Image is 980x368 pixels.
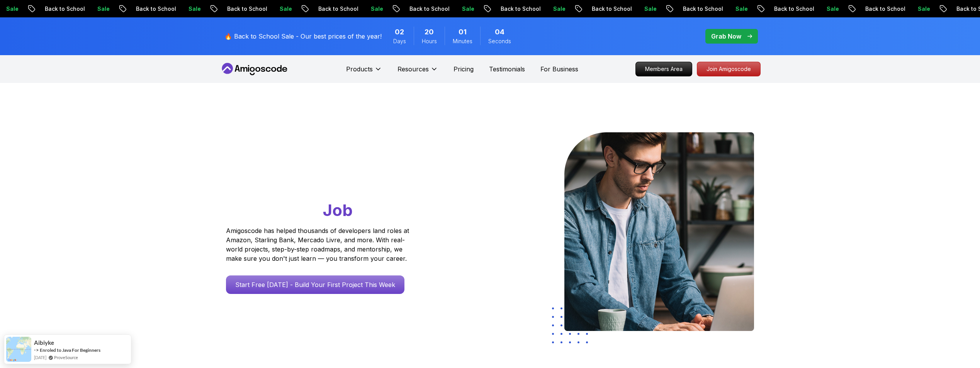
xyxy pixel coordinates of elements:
p: Back to School [217,5,269,13]
p: Sale [634,5,659,13]
p: Members Area [636,62,692,76]
p: Back to School [855,5,907,13]
span: Days [393,37,406,45]
span: 20 Hours [425,27,434,37]
a: Enroled to Java For Beginners [40,347,100,353]
a: Testimonials [489,64,525,74]
p: Join Amigoscode [697,62,760,76]
a: Join Amigoscode [697,62,761,76]
span: 2 Days [395,27,404,37]
p: Products [346,64,373,74]
p: Sale [269,5,294,13]
a: Members Area [635,62,692,76]
p: Sale [87,5,112,13]
span: 1 Minutes [459,27,467,37]
h1: Go From Learning to Hired: Master Java, Spring Boot & Cloud Skills That Get You the [226,132,439,221]
p: Sale [452,5,476,13]
img: provesource social proof notification image [6,337,31,362]
p: Amigoscode has helped thousands of developers land roles at Amazon, Starling Bank, Mercado Livre,... [226,226,411,263]
p: Sale [816,5,841,13]
span: Minutes [453,37,472,45]
p: Back to School [581,5,634,13]
p: Back to School [399,5,452,13]
p: Back to School [126,5,178,13]
button: Products [346,64,382,80]
p: 🔥 Back to School Sale - Our best prices of the year! [224,32,382,41]
a: ProveSource [54,354,78,361]
span: Seconds [488,37,511,45]
span: Job [323,200,353,220]
a: Pricing [453,64,474,74]
a: Start Free [DATE] - Build Your First Project This Week [226,275,404,294]
span: Aibiyke [34,339,54,346]
p: Resources [397,64,429,74]
span: 4 Seconds [495,27,504,37]
p: Grab Now [711,32,741,41]
span: -> [34,347,39,353]
p: Back to School [34,5,87,13]
p: Back to School [764,5,816,13]
p: Sale [178,5,203,13]
a: For Business [540,64,578,74]
span: [DATE] [34,354,46,361]
p: Sale [907,5,932,13]
img: hero [564,132,754,331]
p: Sale [543,5,567,13]
span: Hours [422,37,437,45]
button: Resources [397,64,438,80]
p: Sale [360,5,385,13]
p: Back to School [490,5,543,13]
p: Back to School [673,5,725,13]
p: Back to School [308,5,360,13]
p: Sale [725,5,750,13]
